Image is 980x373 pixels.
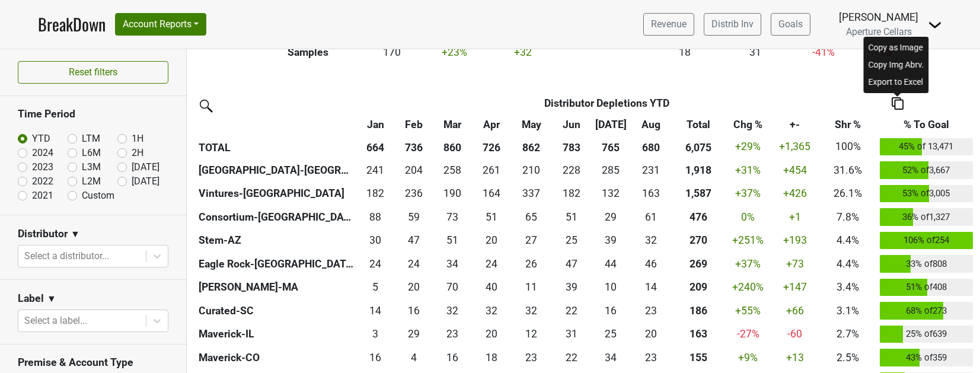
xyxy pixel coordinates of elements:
[631,299,671,323] td: 23.249
[356,229,394,253] td: 29.5
[472,252,510,276] td: 24.22
[773,303,816,318] div: +66
[71,227,80,241] span: ▼
[513,256,550,272] div: 26
[132,146,143,160] label: 2H
[513,326,550,342] div: 12
[779,141,810,152] span: +1,365
[395,299,433,323] td: 15.751
[510,346,553,369] td: 22.75
[553,299,590,323] td: 21.75
[839,9,918,25] div: [PERSON_NAME]
[397,303,430,318] div: 16
[726,182,770,206] td: +37 %
[819,276,877,299] td: 3.4%
[356,205,394,229] td: 88
[395,135,433,159] th: 736
[735,141,761,152] span: +29%
[436,209,470,225] div: 73
[82,132,100,146] label: LTM
[819,252,877,276] td: 4.4%
[433,323,473,346] td: 23.25
[892,97,904,110] img: Copy to clipboard
[556,186,588,201] div: 182
[773,326,816,342] div: -60
[513,162,550,178] div: 210
[634,326,668,342] div: 20
[773,350,816,365] div: +13
[590,299,631,323] td: 15.501
[513,209,550,225] div: 65
[436,232,470,248] div: 51
[82,160,101,174] label: L3M
[553,252,590,276] td: 46.51
[590,182,631,206] td: 132.437
[773,256,816,272] div: +73
[513,350,550,365] div: 23
[359,232,392,248] div: 30
[196,158,356,182] th: [GEOGRAPHIC_DATA]-[GEOGRAPHIC_DATA]
[819,182,877,206] td: 26.1%
[510,114,553,135] th: May: activate to sort column ascending
[397,232,430,248] div: 47
[359,303,392,318] div: 14
[356,346,394,369] td: 15.5
[82,174,101,189] label: L2M
[472,135,510,159] th: 726
[397,186,430,201] div: 236
[196,346,356,369] th: Maverick-CO
[866,39,927,56] div: Copy as Image
[590,135,631,159] th: 765
[196,205,356,229] th: Consortium-[GEOGRAPHIC_DATA]
[634,256,668,272] div: 46
[436,256,470,272] div: 34
[196,323,356,346] th: Maverick-IL
[593,326,628,342] div: 25
[475,326,507,342] div: 20
[397,162,430,178] div: 204
[510,229,553,253] td: 27.333
[726,323,770,346] td: -27 %
[674,186,723,201] div: 1,587
[32,132,50,146] label: YTD
[671,158,726,182] th: 1918.499
[359,279,392,295] div: 5
[928,18,942,32] img: Dropdown Menu
[590,229,631,253] td: 39.249
[472,323,510,346] td: 20.248
[510,252,553,276] td: 26.1
[196,135,356,159] th: TOTAL
[590,346,631,369] td: 34.083
[510,158,553,182] td: 210
[556,232,588,248] div: 25
[475,209,507,225] div: 51
[433,346,473,369] td: 15.501
[773,209,816,225] div: +1
[674,326,723,342] div: 163
[819,135,877,159] td: 100%
[556,279,588,295] div: 39
[196,299,356,323] th: Curated-SC
[671,299,726,323] th: 186.162
[634,186,668,201] div: 163
[196,276,356,299] th: [PERSON_NAME]-MA
[773,232,816,248] div: +193
[32,160,53,174] label: 2023
[433,299,473,323] td: 31.581
[38,12,106,37] a: BreakDown
[510,323,553,346] td: 11.665
[472,299,510,323] td: 32.498
[674,232,723,248] div: 270
[726,276,770,299] td: +240 %
[866,56,927,74] div: Copy Img Abrv.
[18,228,68,240] h3: Distributor
[674,303,723,318] div: 186
[590,205,631,229] td: 28.917
[510,276,553,299] td: 10.74
[674,350,723,365] div: 155
[395,114,433,135] th: Feb: activate to sort column ascending
[634,209,668,225] div: 61
[819,346,877,369] td: 2.5%
[436,350,470,365] div: 16
[359,209,392,225] div: 88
